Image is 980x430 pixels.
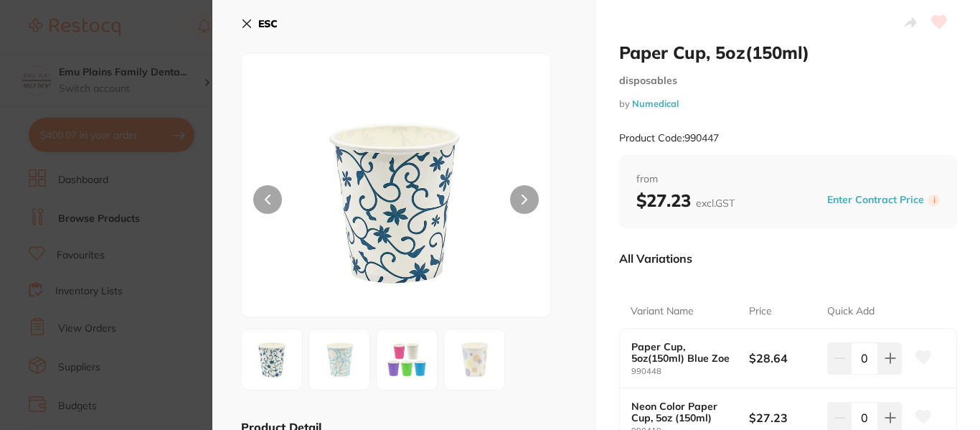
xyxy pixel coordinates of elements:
[749,304,772,319] p: Price
[749,350,819,366] b: $28.64
[448,334,500,385] img: bGVzLWpwZw
[631,304,694,319] p: Variant Name
[631,367,749,376] small: 990448
[303,90,489,317] img: YWxibHVlLWpwZw
[246,334,298,385] img: YWxibHVlLWpwZw
[619,251,692,266] p: All Variations
[619,98,957,109] small: by
[696,197,735,210] span: excl. GST
[241,11,278,36] button: ESC
[928,195,940,206] label: i
[823,193,928,207] button: Enter Contract Price
[827,304,875,319] p: Quick Add
[636,190,735,211] b: $27.23
[636,172,940,187] span: from
[631,401,737,424] b: Neon Color Paper Cup, 5oz (150ml)
[619,132,719,144] small: Product Code: 990447
[632,98,679,109] a: Numedical
[258,17,278,30] b: ESC
[749,410,819,426] b: $27.23
[381,334,433,385] img: NTZ3ZWItanBn
[631,341,737,364] b: Paper Cup, 5oz(150ml) Blue Zoe
[619,42,957,63] h2: Paper Cup, 5oz(150ml)
[619,75,957,87] small: disposables
[314,334,365,385] img: em9lLWpwZw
